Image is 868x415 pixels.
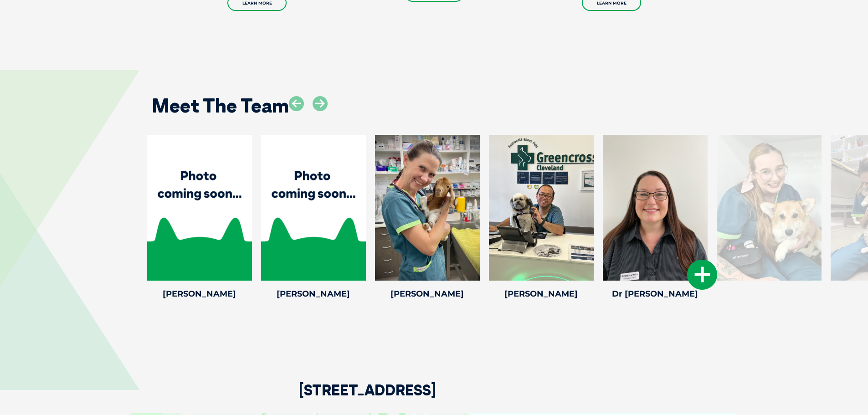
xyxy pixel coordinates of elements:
[147,290,252,298] h4: [PERSON_NAME]
[152,96,289,115] h2: Meet The Team
[261,290,366,298] h4: [PERSON_NAME]
[489,290,594,298] h4: [PERSON_NAME]
[375,290,480,298] h4: [PERSON_NAME]
[603,290,708,298] h4: Dr [PERSON_NAME]
[299,383,436,413] h2: [STREET_ADDRESS]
